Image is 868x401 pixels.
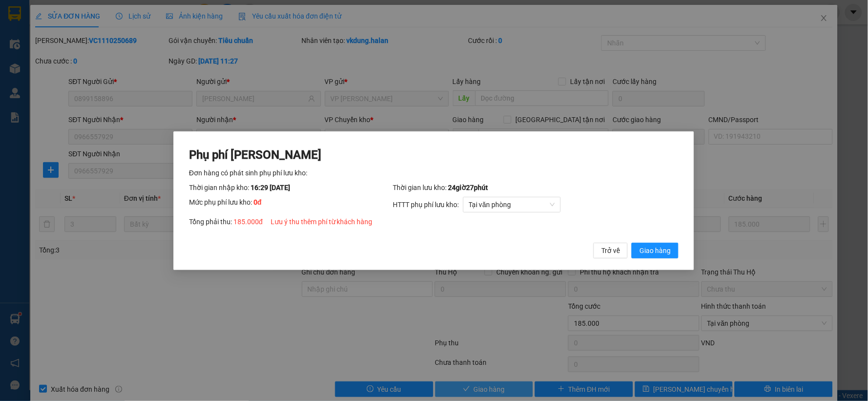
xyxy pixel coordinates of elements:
span: Lưu ý thu thêm phí từ khách hàng [271,217,373,225]
span: Tại văn phòng [469,197,555,211]
div: Thời gian nhập kho: [189,182,393,192]
div: Mức phụ phí lưu kho: [189,196,393,212]
button: Trở về [594,242,628,258]
span: 16:29 [DATE] [251,183,290,191]
div: Thời gian lưu kho: [393,182,679,192]
span: Phụ phí [PERSON_NAME] [189,148,321,162]
span: 24 giờ 27 phút [448,183,488,191]
span: Giao hàng [640,245,671,255]
div: Tổng phải thu: [189,216,678,227]
button: Giao hàng [632,242,679,258]
span: Trở về [602,245,620,255]
div: Đơn hàng có phát sinh phụ phí lưu kho: [189,167,678,178]
span: 185.000 đ [233,217,263,225]
div: HTTT phụ phí lưu kho: [393,196,679,212]
span: 0 đ [254,198,262,206]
